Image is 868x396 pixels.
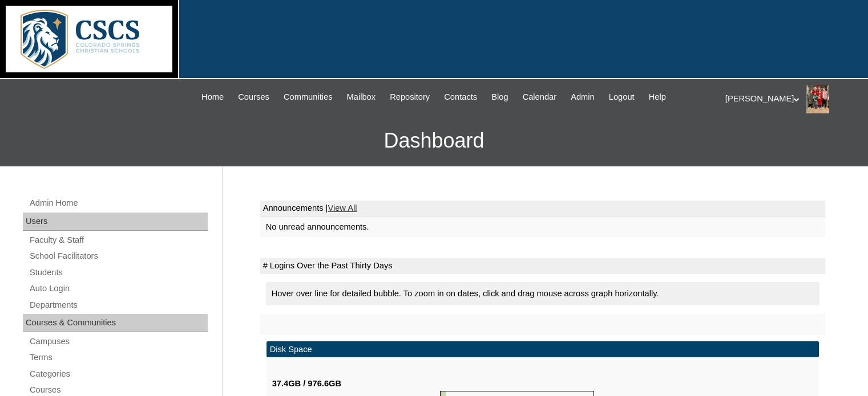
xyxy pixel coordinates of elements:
a: Departments [29,298,208,312]
td: Announcements | [260,201,825,217]
h3: Dashboard [6,115,862,166]
span: Courses [238,91,269,104]
td: Disk Space [267,341,819,358]
a: Admin [565,91,600,104]
td: # Logins Over the Past Thirty Days [260,258,825,274]
a: Students [29,266,208,280]
a: School Facilitators [29,249,208,263]
a: Help [643,91,672,104]
span: Blog [491,91,508,104]
div: [PERSON_NAME] [725,85,857,113]
a: Faculty & Staff [29,233,208,247]
a: Calendar [517,91,562,104]
span: Help [649,91,666,104]
a: Blog [486,91,514,104]
span: Logout [609,91,635,104]
span: Repository [390,91,430,104]
a: View All [328,203,357,213]
a: Contacts [438,91,483,104]
a: Courses [232,91,275,104]
div: Hover over line for detailed bubble. To zoom in on dates, click and drag mouse across graph horiz... [266,282,819,305]
a: Home [196,91,229,104]
img: logo-white.png [6,6,172,72]
span: Contacts [444,91,477,104]
a: Admin Home [29,196,208,210]
a: Campuses [29,334,208,349]
a: Auto Login [29,281,208,296]
div: 37.4GB / 976.6GB [272,378,440,390]
td: No unread announcements. [260,217,825,238]
span: Mailbox [347,91,376,104]
span: Communities [284,91,333,104]
span: Calendar [523,91,556,104]
a: Mailbox [341,91,382,104]
a: Logout [603,91,640,104]
a: Repository [384,91,435,104]
span: Home [201,91,224,104]
span: Admin [571,91,595,104]
div: Courses & Communities [23,314,208,332]
div: Users [23,213,208,231]
a: Terms [29,350,208,365]
a: Categories [29,367,208,381]
img: Stephanie Phillips [806,85,829,113]
a: Communities [278,91,338,104]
